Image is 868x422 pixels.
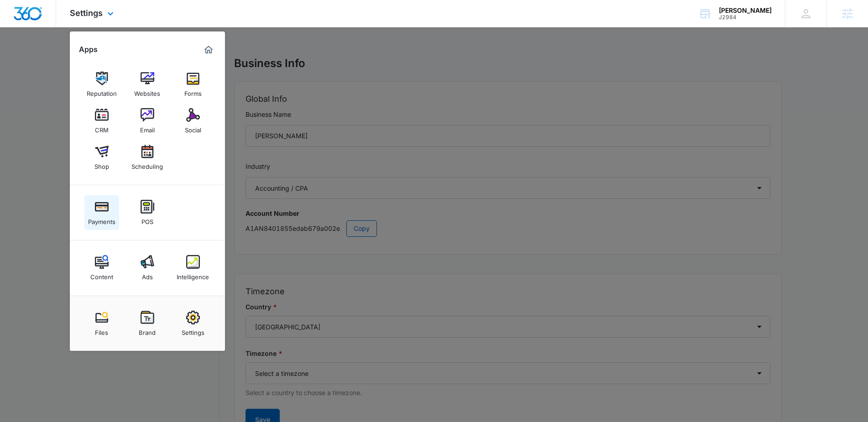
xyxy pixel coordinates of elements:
div: Forms [184,85,202,97]
a: Scheduling [130,140,165,175]
a: Reputation [84,67,119,102]
a: Brand [130,306,165,341]
div: Content [90,269,113,281]
a: Marketing 360® Dashboard [201,42,216,57]
a: Shop [84,140,119,175]
div: POS [141,214,153,225]
div: Shop [94,158,109,170]
a: Forms [176,67,210,102]
div: Social [185,122,201,134]
a: CRM [84,104,119,138]
a: Email [130,104,165,138]
div: Ads [142,269,153,281]
div: Intelligence [177,269,209,281]
a: Payments [84,195,119,230]
div: Email [140,122,155,134]
div: account name [719,7,772,14]
div: Settings [182,324,204,336]
a: Ads [130,250,165,285]
a: Files [84,306,119,341]
a: Settings [176,306,210,341]
div: Reputation [87,85,117,97]
a: Websites [130,67,165,102]
a: POS [130,195,165,230]
a: Content [84,250,119,285]
a: Intelligence [176,250,210,285]
div: Scheduling [131,158,163,170]
span: Settings [70,8,103,18]
div: account id [719,14,772,21]
a: Social [176,104,210,138]
div: Payments [88,214,115,225]
div: Websites [134,85,160,97]
div: Brand [139,324,156,336]
div: CRM [95,122,109,134]
div: Files [95,324,108,336]
h2: Apps [79,45,98,54]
